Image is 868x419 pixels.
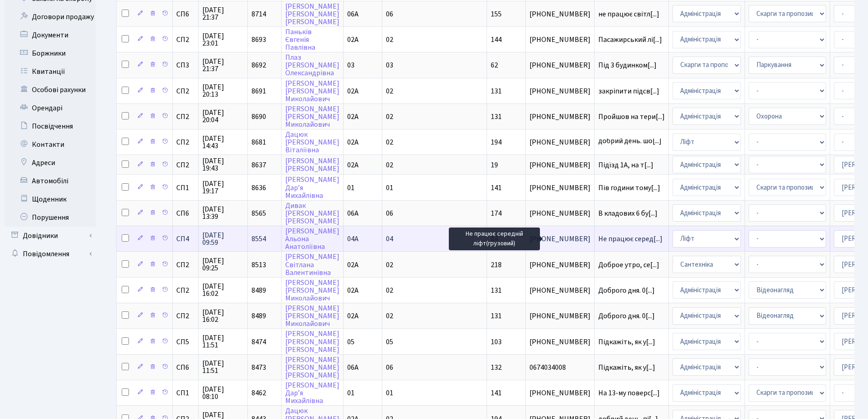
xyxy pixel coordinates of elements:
span: 01 [386,183,393,193]
span: 174 [491,208,502,218]
span: 131 [491,285,502,295]
a: Договори продажу [5,8,96,26]
span: [DATE] 13:39 [202,206,244,220]
span: 02А [347,160,359,170]
a: [PERSON_NAME][PERSON_NAME] [285,156,339,174]
span: 103 [491,337,502,347]
a: Порушення [5,208,96,227]
span: 02 [386,112,393,122]
span: Пройшов на тери[...] [598,112,665,122]
span: СП5 [176,338,195,346]
span: 132 [491,362,502,372]
span: [PHONE_NUMBER] [529,10,591,18]
span: 194 [491,137,502,147]
span: Доброго дня. 0[...] [598,311,655,321]
span: [DATE] 21:37 [202,58,244,72]
span: 02А [347,112,359,122]
span: 02А [347,311,359,321]
a: [PERSON_NAME][PERSON_NAME]Миколайович [285,278,339,303]
span: 8681 [252,137,266,147]
span: 06А [347,362,359,372]
a: [PERSON_NAME]АльонаАнатоліївна [285,226,339,252]
span: [PHONE_NUMBER] [529,235,591,243]
span: 8462 [252,388,266,398]
span: 02 [386,137,393,147]
a: Дацюк[PERSON_NAME]Віталіївна [285,129,339,155]
span: [PHONE_NUMBER] [529,62,591,69]
span: 04 [386,234,393,244]
span: Пасажирський лі[...] [598,35,662,45]
span: 04А [347,234,359,244]
span: 155 [491,9,502,19]
span: 8714 [252,9,266,19]
span: 02А [347,285,359,295]
span: 8693 [252,35,266,45]
a: Дивак[PERSON_NAME][PERSON_NAME] [285,201,339,226]
span: [DATE] 19:43 [202,157,244,172]
span: [DATE] 14:43 [202,135,244,150]
a: [PERSON_NAME]Дар’яМихайлівна [285,380,339,406]
a: Щоденник [5,190,96,208]
span: [PHONE_NUMBER] [529,184,591,191]
span: [DATE] 16:02 [202,283,244,297]
span: 8489 [252,311,266,321]
a: Особові рахунки [5,81,96,99]
span: [DATE] 11:51 [202,334,244,349]
span: Не працює серед[...] [598,234,663,244]
span: 02 [386,260,393,270]
span: СП2 [176,88,195,95]
span: не працює світл[...] [598,9,659,19]
span: Пів години тому[...] [598,183,660,193]
span: [PHONE_NUMBER] [529,36,591,43]
span: 8565 [252,208,266,218]
span: 01 [347,388,354,398]
span: добрий день. шо[...] [598,136,662,146]
span: Доброго дня. 0[...] [598,285,655,295]
span: [PHONE_NUMBER] [529,338,591,346]
span: 8692 [252,60,266,70]
span: В кладових 6 бу[...] [598,208,657,218]
span: 02А [347,137,359,147]
a: Орендарі [5,99,96,117]
a: Довідники [5,227,96,245]
span: [PHONE_NUMBER] [529,88,591,95]
span: 141 [491,388,502,398]
span: СП3 [176,62,195,69]
span: [DATE] 21:37 [202,6,244,21]
span: На 13-му поверс[...] [598,388,660,398]
a: Посвідчення [5,117,96,135]
span: [PHONE_NUMBER] [529,389,591,397]
span: 8554 [252,234,266,244]
span: 01 [386,388,393,398]
a: Плаз[PERSON_NAME]Олександрівна [285,52,339,78]
span: 03 [347,60,354,70]
span: 8474 [252,337,266,347]
span: Доброе утро, се[...] [598,260,659,270]
span: 131 [491,311,502,321]
span: 62 [491,60,498,70]
span: 8690 [252,112,266,122]
a: [PERSON_NAME][PERSON_NAME]Миколайович [285,104,339,129]
div: Не працює середній ліфт(грузовий) [449,228,540,250]
span: Підкажіть, як у[...] [598,362,655,372]
span: [DATE] 16:02 [202,309,244,323]
a: [PERSON_NAME][PERSON_NAME]Миколайович [285,78,339,104]
span: Підїзд 1А, на т[...] [598,160,653,170]
span: 131 [491,112,502,122]
span: 02 [386,160,393,170]
span: СП2 [176,161,195,169]
span: 8489 [252,285,266,295]
span: СП2 [176,139,195,146]
span: [DATE] 11:51 [202,360,244,374]
span: [DATE] 23:01 [202,32,244,47]
a: Боржники [5,44,96,62]
span: СП1 [176,184,195,191]
span: [DATE] 20:13 [202,83,244,98]
span: 131 [491,86,502,96]
span: 8473 [252,362,266,372]
span: [DATE] 09:25 [202,257,244,272]
span: 05 [347,337,354,347]
span: [PHONE_NUMBER] [529,161,591,169]
span: [PHONE_NUMBER] [529,210,591,217]
span: 06А [347,208,359,218]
